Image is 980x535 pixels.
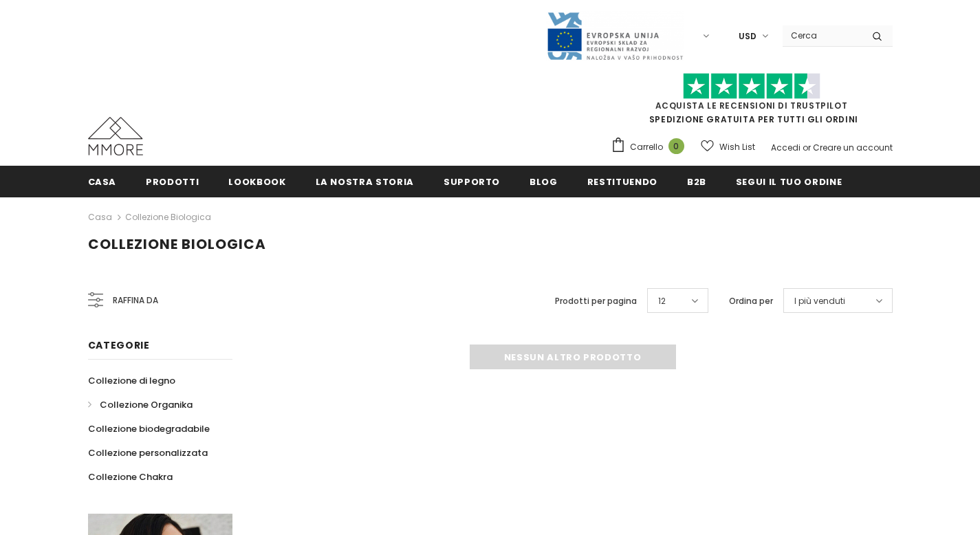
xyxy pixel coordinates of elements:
[783,25,862,45] input: Search Site
[803,142,811,153] span: or
[794,294,845,308] span: I più venduti
[88,117,143,155] img: Casi MMORE
[630,140,663,154] span: Carrello
[88,209,112,226] a: Casa
[687,166,706,197] a: B2B
[683,73,820,100] img: Fidati di Pilot Stars
[88,422,210,435] span: Collezione biodegradabile
[316,166,414,197] a: La nostra storia
[88,393,193,417] a: Collezione Organika
[555,294,637,308] label: Prodotti per pagina
[228,175,285,188] span: Lookbook
[736,166,842,197] a: Segui il tuo ordine
[611,79,893,125] span: SPEDIZIONE GRATUITA PER TUTTI GLI ORDINI
[444,166,500,197] a: supporto
[100,398,193,411] span: Collezione Organika
[530,166,558,197] a: Blog
[587,175,657,188] span: Restituendo
[88,446,208,459] span: Collezione personalizzata
[587,166,657,197] a: Restituendo
[719,140,755,154] span: Wish List
[546,11,684,61] img: Javni Razpis
[729,294,773,308] label: Ordina per
[146,166,199,197] a: Prodotti
[444,175,500,188] span: supporto
[88,166,117,197] a: Casa
[125,211,211,223] a: Collezione biologica
[88,441,208,465] a: Collezione personalizzata
[88,374,175,387] span: Collezione di legno
[88,234,266,254] span: Collezione biologica
[88,465,173,489] a: Collezione Chakra
[687,175,706,188] span: B2B
[316,175,414,188] span: La nostra storia
[611,137,691,157] a: Carrello 0
[88,369,175,393] a: Collezione di legno
[771,142,801,153] a: Accedi
[813,142,893,153] a: Creare un account
[88,338,150,352] span: Categorie
[736,175,842,188] span: Segui il tuo ordine
[668,138,684,154] span: 0
[655,100,848,111] a: Acquista le recensioni di TrustPilot
[113,293,158,308] span: Raffina da
[546,30,684,41] a: Javni Razpis
[701,135,755,159] a: Wish List
[228,166,285,197] a: Lookbook
[88,417,210,441] a: Collezione biodegradabile
[88,175,117,188] span: Casa
[146,175,199,188] span: Prodotti
[88,470,173,483] span: Collezione Chakra
[739,30,756,43] span: USD
[530,175,558,188] span: Blog
[658,294,666,308] span: 12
